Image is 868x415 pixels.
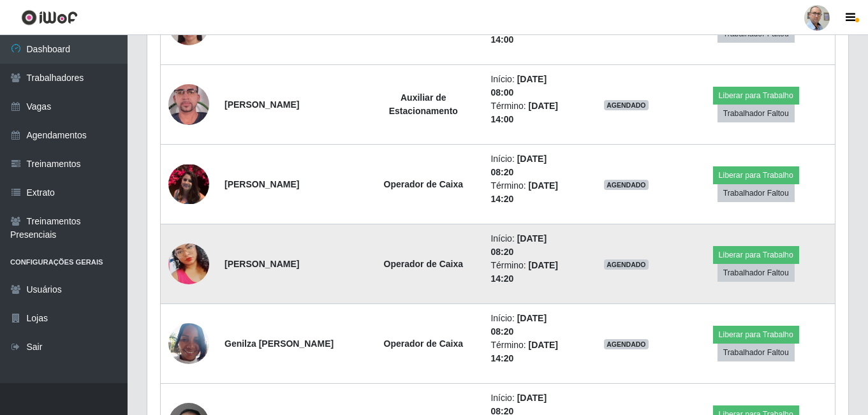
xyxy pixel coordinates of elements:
li: Término: [490,99,568,126]
button: Liberar para Trabalho [713,326,799,344]
strong: [PERSON_NAME] [224,259,299,269]
li: Início: [490,73,568,99]
time: [DATE] 08:00 [490,74,547,98]
button: Trabalhador Faltou [717,184,795,202]
time: [DATE] 08:20 [490,233,547,257]
img: 1743039429439.jpeg [168,228,209,300]
strong: [PERSON_NAME] [224,99,299,110]
time: [DATE] 08:20 [490,154,547,177]
img: 1735231534658.jpeg [168,316,209,370]
span: AGENDADO [604,100,649,110]
strong: Auxiliar de Estacionamento [389,92,458,116]
button: Trabalhador Faltou [717,264,795,282]
time: [DATE] 08:20 [490,313,547,337]
button: Liberar para Trabalho [713,246,799,264]
button: Trabalhador Faltou [717,105,795,122]
button: Liberar para Trabalho [713,166,799,184]
button: Liberar para Trabalho [713,87,799,105]
li: Início: [490,312,568,339]
img: 1746617717288.jpeg [168,68,209,141]
img: 1634512903714.jpeg [168,164,209,204]
strong: Operador de Caixa [384,179,464,189]
li: Início: [490,232,568,259]
li: Término: [490,179,568,206]
strong: [PERSON_NAME] [224,179,299,189]
strong: Genilza [PERSON_NAME] [224,339,334,349]
img: CoreUI Logo [21,10,78,25]
span: AGENDADO [604,180,649,190]
li: Término: [490,339,568,365]
strong: Operador de Caixa [384,259,464,269]
span: AGENDADO [604,339,649,349]
li: Término: [490,259,568,286]
li: Início: [490,152,568,179]
span: AGENDADO [604,259,649,270]
button: Trabalhador Faltou [717,344,795,361]
strong: Operador de Caixa [384,339,464,349]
